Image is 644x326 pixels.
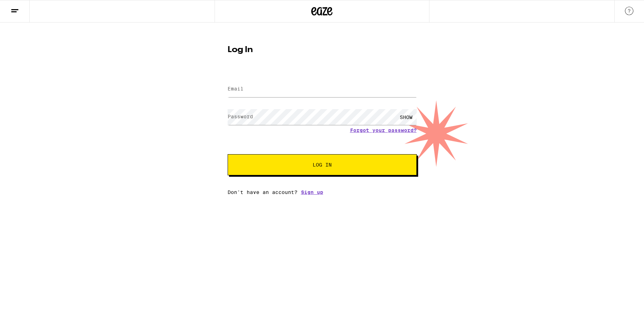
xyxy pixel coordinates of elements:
div: SHOW [396,109,417,125]
span: Hi. Need any help? [4,5,51,11]
label: Email [228,86,243,92]
button: Log In [228,154,417,175]
h1: Log In [228,46,417,54]
input: Email [228,81,417,97]
label: Password [228,114,253,119]
div: Don't have an account? [228,189,417,195]
a: Forgot your password? [350,127,417,133]
span: Log In [313,162,332,167]
a: Sign up [301,189,323,195]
